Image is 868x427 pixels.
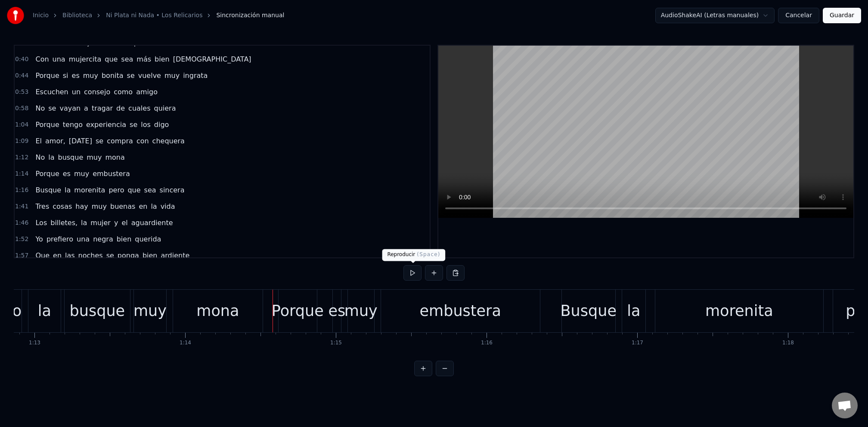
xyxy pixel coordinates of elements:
[92,169,131,179] span: embustera
[180,340,191,347] div: 1:14
[417,251,440,257] span: ( Space )
[57,152,84,162] span: busque
[330,340,342,347] div: 1:15
[76,234,90,244] span: una
[153,120,170,130] span: digo
[561,300,617,322] div: Busque
[83,87,111,97] span: consejo
[92,234,114,244] span: negra
[15,88,28,96] span: 0:53
[15,137,28,145] span: 1:09
[7,7,24,24] img: youka
[142,251,158,260] span: bien
[104,152,125,162] span: mona
[632,340,643,347] div: 1:17
[15,153,28,162] span: 1:12
[74,201,89,211] span: hay
[135,87,158,97] span: amigo
[15,251,28,260] span: 1:57
[126,71,136,80] span: se
[91,103,114,113] span: tragar
[108,185,125,195] span: pero
[216,11,284,20] span: Sincronización manual
[782,340,794,347] div: 1:18
[778,8,819,23] button: Cancelar
[172,54,252,64] span: [DEMOGRAPHIC_DATA]
[15,121,28,129] span: 1:04
[34,87,69,97] span: Escuchen
[115,103,126,113] span: de
[15,235,28,244] span: 1:52
[106,11,202,20] a: Ni Plata ni Nada • Los Relicarios
[46,234,74,244] span: prefiero
[196,300,239,322] div: mona
[121,218,128,228] span: el
[29,340,40,347] div: 1:13
[34,54,50,64] span: Con
[62,169,71,179] span: es
[33,11,284,20] nav: breadcrumb
[117,251,140,260] span: ponga
[62,11,92,20] a: Biblioteca
[71,71,81,80] span: es
[182,71,208,80] span: ingrata
[344,300,378,322] div: muy
[34,218,48,228] span: Los
[328,300,345,322] div: es
[91,201,108,211] span: muy
[34,103,46,113] span: No
[832,393,858,418] a: Chat abierto
[150,201,158,211] span: la
[120,54,134,64] span: sea
[68,54,102,64] span: mujercita
[80,218,88,228] span: la
[15,104,28,113] span: 0:58
[47,103,57,113] span: se
[823,8,861,23] button: Guardar
[101,71,124,80] span: bonita
[134,234,162,244] span: querida
[38,300,51,322] div: la
[34,201,50,211] span: Tres
[143,185,157,195] span: sea
[133,300,167,322] div: muy
[15,202,28,211] span: 1:41
[272,300,324,322] div: Porque
[52,54,66,64] span: una
[138,201,148,211] span: en
[33,11,49,20] a: Inicio
[113,87,133,97] span: como
[104,54,118,64] span: que
[34,136,43,146] span: El
[15,55,28,64] span: 0:40
[47,152,55,162] span: la
[705,300,773,322] div: morenita
[71,87,81,97] span: un
[73,169,90,179] span: muy
[127,185,141,195] span: que
[82,71,99,80] span: muy
[62,71,69,80] span: si
[382,249,445,261] div: Reproducir
[106,136,134,146] span: compra
[59,103,81,113] span: vayan
[68,136,93,146] span: [DATE]
[105,251,115,260] span: se
[95,136,104,146] span: se
[136,136,150,146] span: con
[34,169,60,179] span: Porque
[627,300,640,322] div: la
[160,251,190,260] span: ardiente
[52,251,62,260] span: en
[154,54,170,64] span: bien
[136,54,152,64] span: más
[113,218,119,228] span: y
[34,251,50,260] span: Que
[116,234,133,244] span: bien
[15,170,28,178] span: 1:14
[153,103,177,113] span: quiera
[64,185,71,195] span: la
[34,71,60,80] span: Porque
[420,300,501,322] div: embustera
[86,152,102,162] span: muy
